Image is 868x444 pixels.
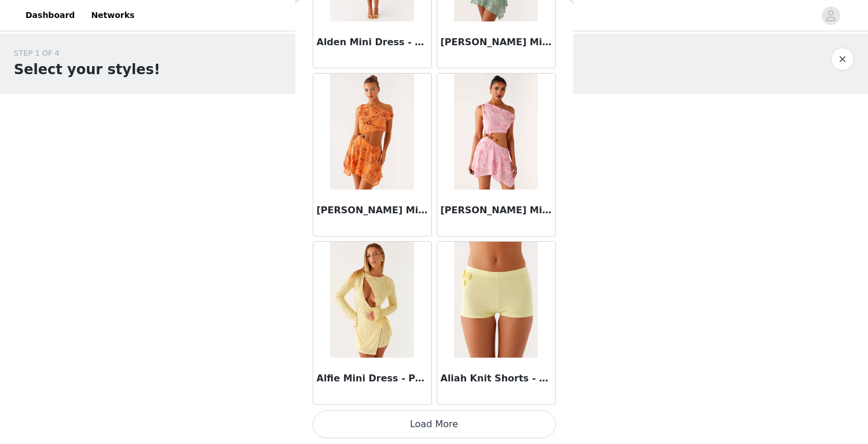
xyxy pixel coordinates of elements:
[454,74,538,190] img: Aletta Sequin Mini Dress - Pink
[825,6,836,25] div: avatar
[317,372,428,385] h3: Alfie Mini Dress - Pastel Yellow
[330,74,414,190] img: Aletta Sequin Mini Dress - Orange
[84,2,141,28] a: Networks
[317,203,428,217] h3: [PERSON_NAME] Mini Dress - Orange
[441,372,552,385] h3: Aliah Knit Shorts - Yellow
[454,242,538,358] img: Aliah Knit Shorts - Yellow
[317,35,428,49] h3: Alden Mini Dress - Floral Print
[19,2,82,28] a: Dashboard
[14,48,160,59] div: STEP 1 OF 4
[14,59,160,80] h1: Select your styles!
[441,35,552,49] h3: [PERSON_NAME] Mini Dress - Mint
[441,203,552,217] h3: [PERSON_NAME] Mini Dress - Pink
[330,242,414,358] img: Alfie Mini Dress - Pastel Yellow
[313,410,556,438] button: Load More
